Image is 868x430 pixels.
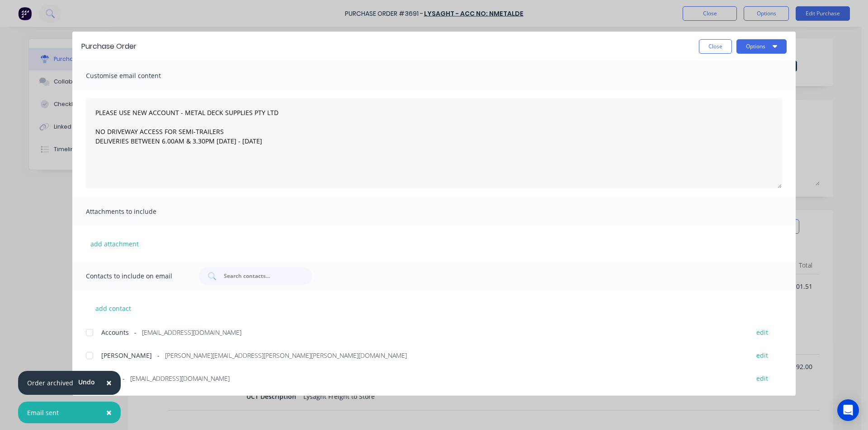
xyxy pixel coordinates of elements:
div: Order archived [27,378,73,388]
button: Close [699,39,732,54]
span: × [106,406,112,419]
span: - [123,374,125,383]
span: - [134,328,137,337]
span: [EMAIL_ADDRESS][DOMAIN_NAME] [130,374,230,383]
span: [EMAIL_ADDRESS][DOMAIN_NAME] [142,328,241,337]
span: [PERSON_NAME][EMAIL_ADDRESS][PERSON_NAME][PERSON_NAME][DOMAIN_NAME] [165,351,407,360]
span: Accounts [101,328,129,337]
div: Email sent [27,408,59,417]
span: × [106,376,112,389]
span: Attachments to include [86,205,185,218]
button: edit [751,372,774,384]
input: Search contacts... [223,272,298,281]
div: Open Intercom Messenger [837,399,859,421]
button: edit [751,349,774,361]
button: edit [751,326,774,338]
span: Contacts to include on email [86,270,185,282]
button: Undo [73,375,100,389]
span: [PERSON_NAME] [101,351,152,360]
button: Close [97,402,121,423]
button: Options [736,39,787,54]
div: Purchase Order [81,41,137,52]
button: Close [97,372,121,394]
button: add contact [86,301,140,315]
button: add attachment [86,237,143,250]
textarea: PLEASE USE NEW ACCOUNT - METAL DECK SUPPLIES PTY LTD NO DRIVEWAY ACCESS FOR SEMI-TRAILERS DELIVER... [86,98,782,189]
span: Customise email content [86,69,185,82]
span: - [157,351,160,360]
